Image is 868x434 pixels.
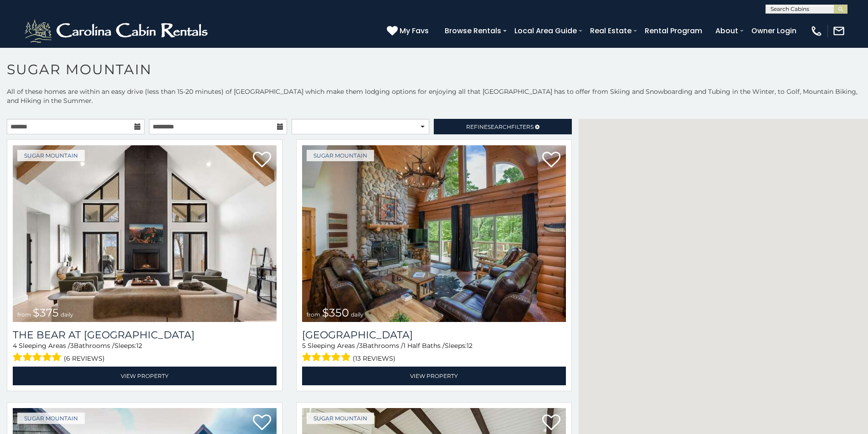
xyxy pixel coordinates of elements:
a: View Property [302,367,566,385]
a: Sugar Mountain [17,150,85,161]
span: (13 reviews) [353,352,395,364]
span: My Favs [400,25,429,36]
a: Local Area Guide [510,23,581,39]
div: Sleeping Areas / Bathrooms / Sleeps: [13,341,277,364]
img: 1714387646_thumbnail.jpeg [13,145,277,322]
span: $350 [322,306,349,319]
a: Add to favorites [542,414,560,433]
img: phone-regular-white.png [810,25,823,37]
a: Rental Program [640,23,707,39]
span: 4 [13,342,17,350]
span: daily [61,311,73,318]
span: 5 [302,342,306,350]
span: from [307,311,320,318]
span: from [17,311,31,318]
div: Sleeping Areas / Bathrooms / Sleeps: [302,341,566,364]
a: About [711,23,743,39]
span: 12 [136,342,142,350]
span: 1 Half Baths / [403,342,445,350]
span: Refine Filters [466,123,534,130]
a: Real Estate [586,23,636,39]
a: Sugar Mountain [307,150,374,161]
a: Add to favorites [253,414,271,433]
a: View Property [13,367,277,385]
a: Add to favorites [253,151,271,170]
img: 1714398141_thumbnail.jpeg [302,145,566,322]
h3: The Bear At Sugar Mountain [13,329,277,341]
a: RefineSearchFilters [434,119,571,134]
a: from $375 daily [13,145,277,322]
a: My Favs [387,25,431,37]
a: Browse Rentals [440,23,506,39]
span: $375 [33,306,59,319]
span: (6 reviews) [64,352,105,364]
a: Add to favorites [542,151,560,170]
a: from $350 daily [302,145,566,322]
span: 3 [70,342,74,350]
a: Sugar Mountain [307,413,374,424]
img: mail-regular-white.png [832,25,845,37]
span: daily [351,311,364,318]
span: 12 [467,342,473,350]
h3: Grouse Moor Lodge [302,329,566,341]
a: The Bear At [GEOGRAPHIC_DATA] [13,329,277,341]
span: Search [488,123,511,130]
a: Owner Login [747,23,801,39]
img: White-1-2.png [23,17,212,45]
span: 3 [359,342,363,350]
a: [GEOGRAPHIC_DATA] [302,329,566,341]
a: Sugar Mountain [17,413,85,424]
